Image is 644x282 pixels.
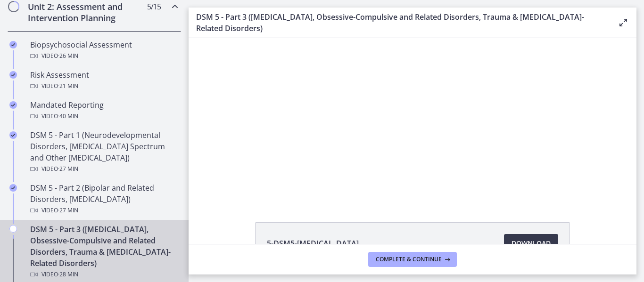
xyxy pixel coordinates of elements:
[189,38,636,201] iframe: Video Lesson
[30,182,177,216] div: DSM 5 - Part 2 (Bipolar and Related Disorders, [MEDICAL_DATA])
[512,238,551,249] span: Download
[30,50,177,62] div: Video
[9,71,17,79] i: Completed
[58,205,78,216] span: · 27 min
[30,69,177,92] div: Risk Assessment
[58,163,78,175] span: · 27 min
[58,50,78,62] span: · 26 min
[9,101,17,109] i: Completed
[58,269,78,280] span: · 28 min
[368,252,457,267] button: Complete & continue
[196,11,603,34] h3: DSM 5 - Part 3 ([MEDICAL_DATA], Obsessive-Compulsive and Related Disorders, Trauma & [MEDICAL_DAT...
[28,1,143,24] h2: Unit 2: Assessment and Intervention Planning
[30,205,177,216] div: Video
[267,238,359,249] span: 5-DSM5-[MEDICAL_DATA]
[504,234,558,253] a: Download
[376,256,442,263] span: Complete & continue
[30,129,177,175] div: DSM 5 - Part 1 (Neurodevelopmental Disorders, [MEDICAL_DATA] Spectrum and Other [MEDICAL_DATA])
[9,131,17,139] i: Completed
[30,163,177,175] div: Video
[147,1,161,12] span: 5 / 15
[9,184,17,192] i: Completed
[9,41,17,48] i: Completed
[58,81,78,92] span: · 21 min
[30,81,177,92] div: Video
[58,111,78,122] span: · 40 min
[30,269,177,280] div: Video
[30,99,177,122] div: Mandated Reporting
[30,224,177,280] div: DSM 5 - Part 3 ([MEDICAL_DATA], Obsessive-Compulsive and Related Disorders, Trauma & [MEDICAL_DAT...
[30,39,177,62] div: Biopsychosocial Assessment
[30,111,177,122] div: Video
